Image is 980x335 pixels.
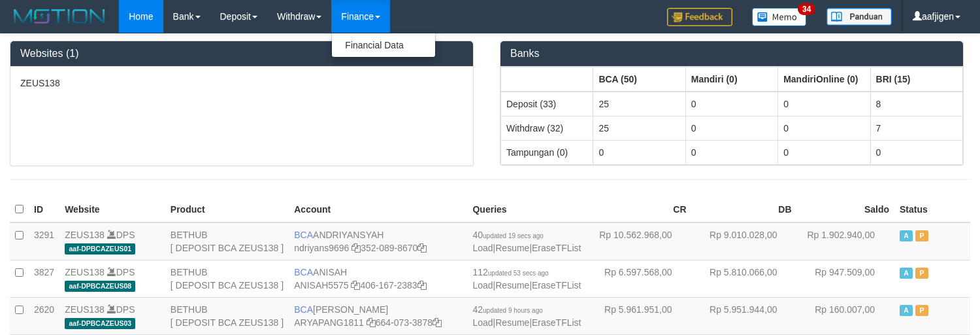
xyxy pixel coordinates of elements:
span: 34 [798,3,815,15]
th: Group: activate to sort column ascending [870,67,962,92]
th: ID [29,197,59,222]
th: Saldo [797,197,894,222]
td: Rp 947.509,00 [797,260,894,297]
a: Copy 4061672383 to clipboard [417,280,427,291]
p: ZEUS138 [20,77,463,90]
span: | | [472,304,581,328]
td: 0 [593,140,685,164]
h3: Websites (1) [20,48,463,60]
a: Load [472,243,493,253]
td: 3291 [29,222,59,260]
td: ANDRIYANSYAH 352-089-8670 [289,222,467,260]
td: 0 [778,140,870,164]
th: Group: activate to sort column ascending [501,67,593,92]
span: updated 9 hours ago [483,307,543,314]
td: 3827 [29,260,59,297]
span: Paused [915,305,928,316]
span: updated 53 secs ago [488,270,549,277]
span: aaf-DPBCAZEUS01 [65,243,135,255]
td: 8 [870,92,962,116]
a: EraseTFList [532,280,581,291]
a: Resume [495,280,529,291]
h3: Banks [510,48,953,60]
span: | | [472,267,581,291]
img: panduan.png [826,8,892,26]
img: Feedback.jpg [667,8,732,26]
a: ARYAPANG1811 [294,317,364,328]
td: 0 [685,140,777,164]
span: 42 [472,304,542,315]
a: Financial Data [332,37,435,54]
span: BCA [294,267,313,277]
td: 25 [593,116,685,140]
span: Paused [915,268,928,279]
a: EraseTFList [532,243,581,253]
a: ZEUS138 [65,304,105,315]
td: Deposit (33) [501,92,593,116]
td: 0 [778,116,870,140]
td: 25 [593,92,685,116]
th: Account [289,197,467,222]
span: Active [900,230,913,241]
span: | | [472,230,581,253]
th: Group: activate to sort column ascending [593,67,685,92]
td: BETHUB [ DEPOSIT BCA ZEUS138 ] [165,297,289,334]
span: BCA [294,230,313,240]
td: 0 [870,140,962,164]
td: Rp 1.902.940,00 [797,222,894,260]
span: Active [900,268,913,279]
td: Withdraw (32) [501,116,593,140]
span: 40 [472,230,543,240]
th: Status [894,197,970,222]
a: EraseTFList [532,317,581,328]
a: ZEUS138 [65,230,105,240]
td: BETHUB [ DEPOSIT BCA ZEUS138 ] [165,222,289,260]
th: Group: activate to sort column ascending [685,67,777,92]
td: Rp 9.010.028,00 [692,222,797,260]
td: 0 [778,92,870,116]
span: Active [900,305,913,316]
a: Copy ARYAPANG1811 to clipboard [367,317,376,328]
a: Copy 6640733878 to clipboard [433,317,442,328]
th: Queries [467,197,586,222]
a: Load [472,280,493,291]
span: Paused [915,230,928,241]
a: Copy 3520898670 to clipboard [417,243,427,253]
a: Load [472,317,493,328]
td: 0 [685,92,777,116]
td: Rp 6.597.568,00 [587,260,692,297]
a: ZEUS138 [65,267,105,277]
td: [PERSON_NAME] 664-073-3878 [289,297,467,334]
td: DPS [59,222,165,260]
img: MOTION_logo.png [10,7,109,26]
span: aaf-DPBCAZEUS03 [65,318,135,329]
td: 7 [870,116,962,140]
th: Group: activate to sort column ascending [778,67,870,92]
th: DB [692,197,797,222]
td: DPS [59,297,165,334]
td: DPS [59,260,165,297]
a: Copy ANISAH5575 to clipboard [351,280,360,291]
th: CR [587,197,692,222]
a: Resume [495,317,529,328]
th: Product [165,197,289,222]
td: Rp 160.007,00 [797,297,894,334]
span: 112 [472,267,548,277]
a: Resume [495,243,529,253]
span: BCA [294,304,313,315]
a: ndriyans9696 [294,243,349,253]
td: ANISAH 406-167-2383 [289,260,467,297]
td: Rp 5.961.951,00 [587,297,692,334]
img: Button%20Memo.svg [752,8,807,26]
td: Rp 5.810.066,00 [692,260,797,297]
td: Tampungan (0) [501,140,593,164]
td: Rp 5.951.944,00 [692,297,797,334]
td: BETHUB [ DEPOSIT BCA ZEUS138 ] [165,260,289,297]
td: Rp 10.562.968,00 [587,222,692,260]
span: updated 19 secs ago [483,232,544,239]
a: ANISAH5575 [294,280,348,291]
th: Website [59,197,165,222]
a: Copy ndriyans9696 to clipboard [351,243,361,253]
td: 0 [685,116,777,140]
span: aaf-DPBCAZEUS08 [65,281,135,292]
